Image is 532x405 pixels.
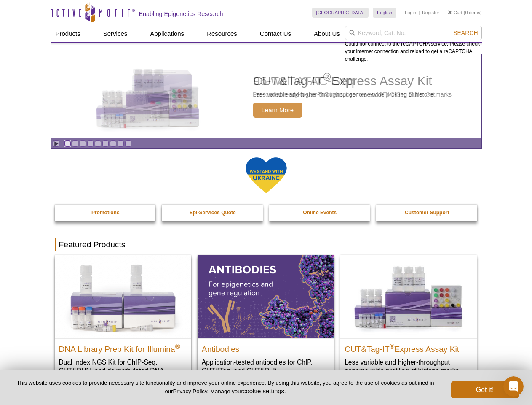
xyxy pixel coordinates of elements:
[312,8,369,18] a: [GEOGRAPHIC_DATA]
[453,30,478,36] span: Search
[451,29,480,37] button: Search
[125,140,131,147] a: Go to slide 9
[448,10,462,16] a: Cart
[405,210,449,216] strong: Customer Support
[78,50,217,143] img: CUT&Tag-IT Express Assay Kit
[59,341,187,354] h2: DNA Library Prep Kit for Illumina
[419,8,420,18] li: |
[118,140,124,147] a: Go to slide 8
[13,379,437,395] p: This website uses cookies to provide necessary site functionality and improve your online experie...
[55,255,191,338] img: DNA Library Prep Kit for Illumina
[448,8,482,18] li: (0 items)
[190,210,236,216] strong: Epi-Services Quote
[253,103,302,118] span: Learn More
[175,343,180,350] sup: ®
[55,205,157,221] a: Promotions
[309,26,345,42] a: About Us
[198,255,334,383] a: All Antibodies Antibodies Application-tested antibodies for ChIP, CUT&Tag, and CUT&RUN.
[448,10,452,14] img: Your Cart
[405,10,416,16] a: Login
[345,358,473,375] p: Less variable and higher-throughput genome-wide profiling of histone marks​.
[345,26,482,40] input: Keyword, Cat. No.
[243,387,284,394] button: cookie settings
[162,205,264,221] a: Epi-Services Quote
[87,140,94,147] a: Go to slide 4
[202,358,330,375] p: Application-tested antibodies for ChIP, CUT&Tag, and CUT&RUN.
[340,255,477,383] a: CUT&Tag-IT® Express Assay Kit CUT&Tag-IT®Express Assay Kit Less variable and higher-throughput ge...
[245,157,287,194] img: We Stand With Ukraine
[255,26,296,42] a: Contact Us
[55,255,191,391] a: DNA Library Prep Kit for Illumina DNA Library Prep Kit for Illumina® Dual Index NGS Kit for ChIP-...
[198,255,334,338] img: All Antibodies
[390,343,395,350] sup: ®
[98,26,133,42] a: Services
[373,8,396,18] a: English
[59,358,187,383] p: Dual Index NGS Kit for ChIP-Seq, CUT&RUN, and ds methylated DNA assays.
[323,71,331,83] sup: ®
[102,140,109,147] a: Go to slide 6
[51,54,481,138] a: CUT&Tag-IT Express Assay Kit CUT&Tag-IT®Express Assay Kit Less variable and higher-throughput gen...
[80,140,86,147] a: Go to slide 3
[340,255,477,338] img: CUT&Tag-IT® Express Assay Kit
[72,140,78,147] a: Go to slide 2
[345,26,482,63] div: Could not connect to the reCAPTCHA service. Please check your internet connection and reload to g...
[345,341,473,354] h2: CUT&Tag-IT Express Assay Kit
[269,205,371,221] a: Online Events
[376,205,478,221] a: Customer Support
[253,91,452,98] p: Less variable and higher-throughput genome-wide profiling of histone marks
[202,341,330,354] h2: Antibodies
[139,10,223,18] h2: Enabling Epigenetics Research
[253,75,452,87] h2: CUT&Tag-IT Express Assay Kit
[303,210,337,216] strong: Online Events
[202,26,242,42] a: Resources
[64,140,71,147] a: Go to slide 1
[422,10,439,16] a: Register
[55,238,478,251] h2: Featured Products
[110,140,116,147] a: Go to slide 7
[145,26,189,42] a: Applications
[173,388,207,394] a: Privacy Policy
[53,140,59,147] a: Toggle autoplay
[91,210,120,216] strong: Promotions
[451,381,519,398] button: Got it!
[503,376,524,397] iframe: Intercom live chat
[51,26,86,42] a: Products
[51,54,481,138] article: CUT&Tag-IT Express Assay Kit
[95,140,101,147] a: Go to slide 5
